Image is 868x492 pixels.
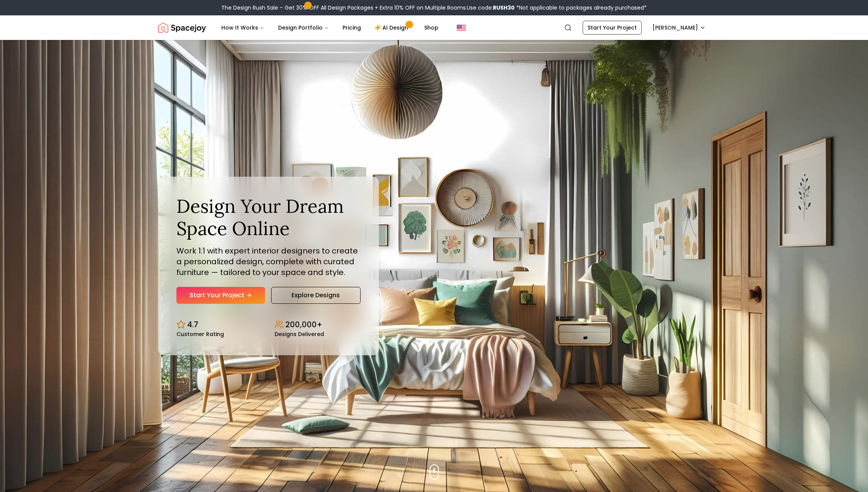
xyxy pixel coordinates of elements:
button: [PERSON_NAME] [648,21,710,35]
nav: Main [215,20,445,35]
img: United States [457,23,466,32]
a: Start Your Project [583,21,642,35]
p: Work 1:1 with expert interior designers to create a personalized design, complete with curated fu... [176,245,361,278]
div: The Design Rush Sale – Get 30% OFF All Design Packages + Extra 10% OFF on Multiple Rooms. [221,4,647,12]
b: RUSH30 [493,4,515,12]
p: 4.7 [187,319,198,330]
small: Designs Delivered [275,331,324,337]
a: AI Design [369,20,417,35]
a: Spacejoy [158,20,206,35]
button: How It Works [215,20,270,35]
h1: Design Your Dream Space Online [176,195,361,239]
a: Pricing [336,20,367,35]
span: *Not applicable to packages already purchased* [515,4,647,12]
a: Explore Designs [271,287,361,304]
img: Spacejoy Logo [158,20,206,35]
a: Shop [418,20,445,35]
button: Design Portfolio [272,20,335,35]
a: Start Your Project [176,287,265,304]
div: Design stats [176,313,361,337]
span: Use code: [467,4,515,12]
nav: Global [158,15,710,40]
p: 200,000+ [285,319,322,330]
small: Customer Rating [176,331,224,337]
